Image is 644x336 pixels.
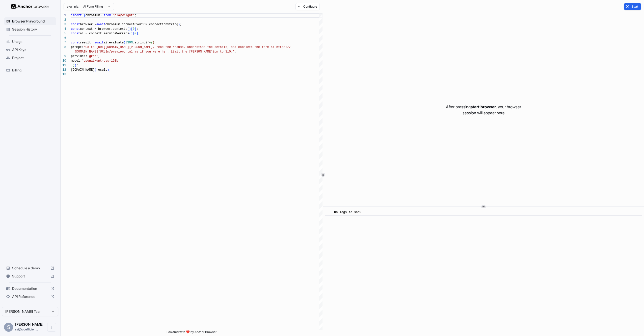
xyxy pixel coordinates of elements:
[100,14,102,17] span: }
[11,4,49,9] img: Anchor Logo
[71,23,80,26] span: const
[61,63,66,68] div: 11
[135,14,136,17] span: ;
[61,22,66,27] div: 3
[12,27,54,32] span: Session History
[446,104,521,116] p: After pressing , your browser session will appear here
[104,14,111,17] span: from
[71,55,87,58] span: provider:
[107,68,109,72] span: )
[129,27,131,31] span: )
[61,18,66,22] div: 2
[47,323,56,332] button: Open menu
[136,32,138,35] span: ]
[131,32,133,35] span: )
[136,27,138,31] span: ;
[61,31,66,36] div: 5
[71,59,82,63] span: model:
[86,14,100,17] span: chromium
[149,23,178,26] span: connectionString
[471,104,496,109] span: start browser
[147,23,149,26] span: (
[4,285,56,293] div: Documentation
[178,23,180,26] span: )
[71,14,82,17] span: import
[328,210,330,215] span: ​
[213,50,234,54] span: ion to $10.'
[61,40,66,45] div: 7
[80,27,127,31] span: context = browser.contexts
[82,59,120,63] span: 'openai/gpt-oss-120b'
[138,32,140,35] span: ;
[4,17,56,25] div: Browser Playground
[12,47,54,52] span: API Keys
[4,272,56,280] div: Support
[4,264,56,272] div: Schedule a demo
[12,266,48,271] span: Schedule a demo
[127,27,129,31] span: (
[113,14,135,17] span: 'playwright'
[15,327,38,331] span: sai@coefficient.io
[334,211,361,214] span: No logs to show
[61,45,66,49] div: 8
[67,5,79,9] span: example:
[15,322,43,326] span: Sairam Kolla
[74,50,107,54] span: [DOMAIN_NAME][URL]
[129,32,131,35] span: (
[80,41,95,44] span: result =
[133,41,151,44] span: .stringify
[71,45,84,49] span: prompt:
[84,14,85,17] span: {
[4,66,56,74] div: Billing
[4,46,56,54] div: API Keys
[4,323,13,332] div: S
[12,294,48,299] span: API Reference
[61,27,66,31] div: 4
[71,64,73,67] span: }
[12,39,54,44] span: Usage
[84,45,160,49] span: 'Go to [URL][DOMAIN_NAME][PERSON_NAME], re
[151,41,153,44] span: (
[73,64,74,67] span: )
[4,38,56,46] div: Usage
[160,45,251,49] span: ad the resume, understand the details, and complet
[133,32,135,35] span: [
[167,330,217,336] span: Powered with ❤️ by Anchor Browser
[104,41,124,44] span: ai.evaluate
[71,27,80,31] span: const
[131,27,133,31] span: [
[4,293,56,301] div: API Reference
[61,59,66,63] div: 10
[109,68,111,72] span: ;
[12,68,54,73] span: Billing
[125,41,133,44] span: JSON
[95,41,104,44] span: await
[105,23,147,26] span: chromium.connectOverCDP
[80,23,96,26] span: browser =
[74,64,76,67] span: )
[135,27,136,31] span: ]
[4,25,56,33] div: Session History
[12,274,48,279] span: Support
[135,32,136,35] span: 0
[61,72,66,77] div: 13
[95,68,96,72] span: (
[124,41,125,44] span: (
[4,54,56,62] div: Project
[296,3,320,10] button: Configure
[12,286,48,291] span: Documentation
[71,68,95,72] span: [DOMAIN_NAME]
[251,45,291,49] span: e the form at https://
[96,23,105,26] span: await
[12,19,54,24] span: Browser Playground
[234,50,236,54] span: ,
[153,41,154,44] span: {
[96,68,107,72] span: result
[98,55,100,58] span: ,
[12,55,54,60] span: Project
[80,32,129,35] span: ai = context.serviceWorkers
[180,23,182,26] span: ;
[71,32,80,35] span: const
[133,27,135,31] span: 0
[624,3,641,10] button: Start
